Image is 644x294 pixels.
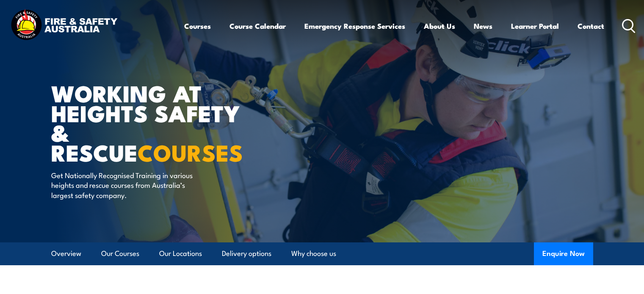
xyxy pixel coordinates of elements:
a: Delivery options [222,242,271,265]
a: Contact [578,15,604,37]
strong: COURSES [138,134,243,169]
a: Learner Portal [511,15,559,37]
a: News [474,15,492,37]
a: About Us [424,15,455,37]
a: Our Locations [159,242,202,265]
a: Overview [51,242,81,265]
h1: WORKING AT HEIGHTS SAFETY & RESCUE [51,83,260,162]
a: Why choose us [291,242,336,265]
a: Our Courses [101,242,139,265]
a: Course Calendar [229,15,286,37]
p: Get Nationally Recognised Training in various heights and rescue courses from Australia’s largest... [51,170,206,200]
a: Courses [184,15,211,37]
a: Emergency Response Services [304,15,405,37]
button: Enquire Now [534,242,593,265]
